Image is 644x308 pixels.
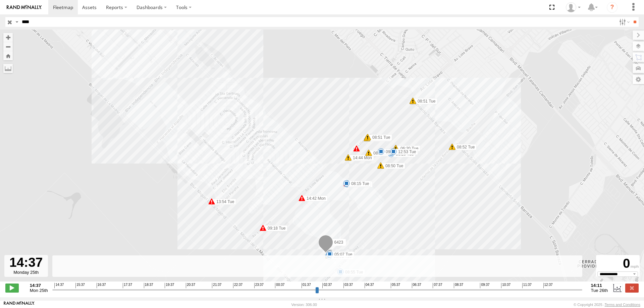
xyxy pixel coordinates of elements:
label: 12:53 Tue [393,149,418,155]
i: ? [607,2,618,13]
label: 08:50 Tue [369,150,393,156]
span: 21:37 [212,283,221,288]
a: Visit our Website [4,301,35,308]
label: 05:07 Tue [330,251,354,257]
span: 05:37 [391,283,400,288]
span: 09:37 [480,283,489,288]
span: 22:37 [233,283,243,288]
span: 06:37 [412,283,421,288]
label: 06:20 Tue [391,151,416,157]
span: 12:37 [543,283,553,288]
label: 14:44 Mon [348,155,374,161]
label: Search Filter Options [616,17,631,27]
div: © Copyright 2025 - [574,303,640,307]
button: Zoom in [3,33,13,42]
label: 06:20 Tue [396,145,420,151]
div: 6 [353,145,360,152]
span: 02:37 [322,283,332,288]
span: 17:37 [123,283,132,288]
span: 08:37 [454,283,463,288]
span: Mon 25th Aug 2025 [30,288,48,293]
label: Play/Stop [5,284,19,292]
label: 08:51 Tue [413,98,437,104]
label: 08:52 Tue [452,144,477,150]
span: 6423 [334,240,343,244]
span: 18:37 [144,283,153,288]
label: Search Query [14,17,19,27]
div: Version: 306.00 [291,303,317,307]
span: 14:37 [54,283,64,288]
span: 15:37 [75,283,85,288]
span: 16:37 [97,283,106,288]
span: 04:37 [365,283,374,288]
span: 11:37 [522,283,532,288]
span: 07:37 [433,283,442,288]
div: 0 [597,256,639,271]
span: 01:37 [302,283,311,288]
span: 00:37 [275,283,284,288]
label: 09:18 Tue [263,225,287,231]
label: 08:51 Tue [368,134,392,140]
img: rand-logo.svg [7,5,42,10]
label: 08:50 Tue [381,163,405,169]
label: Close [625,284,639,292]
label: 14:42 Mon [302,195,328,201]
label: 08:51 Tue [367,135,391,141]
button: Zoom Home [3,51,13,60]
a: Terms and Conditions [605,303,640,307]
span: Tue 26th Aug 2025 [591,288,608,293]
span: 19:37 [165,283,174,288]
span: 10:37 [501,283,511,288]
button: Zoom out [3,42,13,51]
strong: 14:11 [591,283,608,288]
strong: 14:37 [30,283,48,288]
label: 08:15 Tue [346,181,371,187]
div: MANUEL HERNANDEZ [563,2,583,12]
label: Map Settings [633,75,644,84]
label: 13:54 Tue [212,199,236,205]
label: Measure [3,64,13,73]
label: 17:51 Mon [347,181,373,187]
span: 20:37 [186,283,195,288]
span: 23:37 [254,283,264,288]
span: 03:37 [343,283,353,288]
